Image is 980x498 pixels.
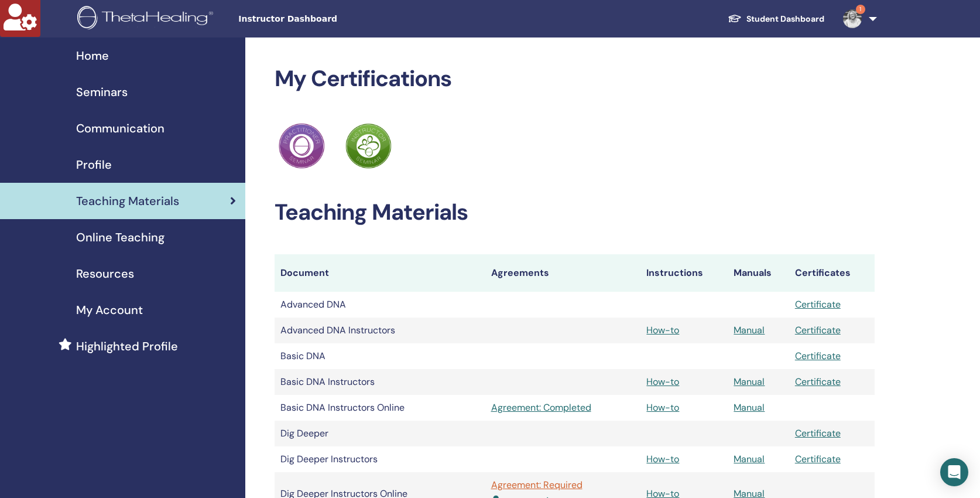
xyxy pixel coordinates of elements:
[76,156,112,173] span: Profile
[795,376,841,388] a: Certificate
[728,254,789,292] th: Manuals
[491,401,635,415] a: Agreement: Completed
[345,123,391,169] img: Practitioner
[76,83,128,101] span: Seminars
[275,292,485,318] td: Advanced DNA
[279,123,324,169] img: Practitioner
[718,8,834,30] a: Student Dashboard
[275,421,485,446] td: Dig Deeper
[646,376,679,388] a: How-to
[76,228,165,246] span: Online Teaching
[646,401,679,414] a: How-to
[275,318,485,343] td: Advanced DNA Instructors
[789,254,875,292] th: Certificates
[77,6,217,32] img: logo.png
[76,47,109,64] span: Home
[734,376,765,388] a: Manual
[795,427,841,439] a: Certificate
[76,192,179,210] span: Teaching Materials
[76,120,165,137] span: Communication
[76,301,143,319] span: My Account
[275,343,485,369] td: Basic DNA
[728,13,742,23] img: graduation-cap-white.svg
[238,13,414,25] span: Instructor Dashboard
[76,265,134,282] span: Resources
[795,350,841,362] a: Certificate
[275,199,875,226] h2: Teaching Materials
[275,66,875,93] h2: My Certifications
[795,298,841,311] a: Certificate
[734,324,765,336] a: Manual
[734,401,765,414] a: Manual
[275,369,485,395] td: Basic DNA Instructors
[940,458,968,486] div: Open Intercom Messenger
[734,453,765,465] a: Manual
[485,254,641,292] th: Agreements
[843,9,862,28] img: default.jpg
[275,254,485,292] th: Document
[275,395,485,421] td: Basic DNA Instructors Online
[491,478,635,492] a: Agreement: Required
[76,337,178,355] span: Highlighted Profile
[646,324,679,336] a: How-to
[856,5,865,14] span: 1
[275,446,485,472] td: Dig Deeper Instructors
[640,254,728,292] th: Instructions
[795,453,841,465] a: Certificate
[646,453,679,465] a: How-to
[795,324,841,336] a: Certificate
